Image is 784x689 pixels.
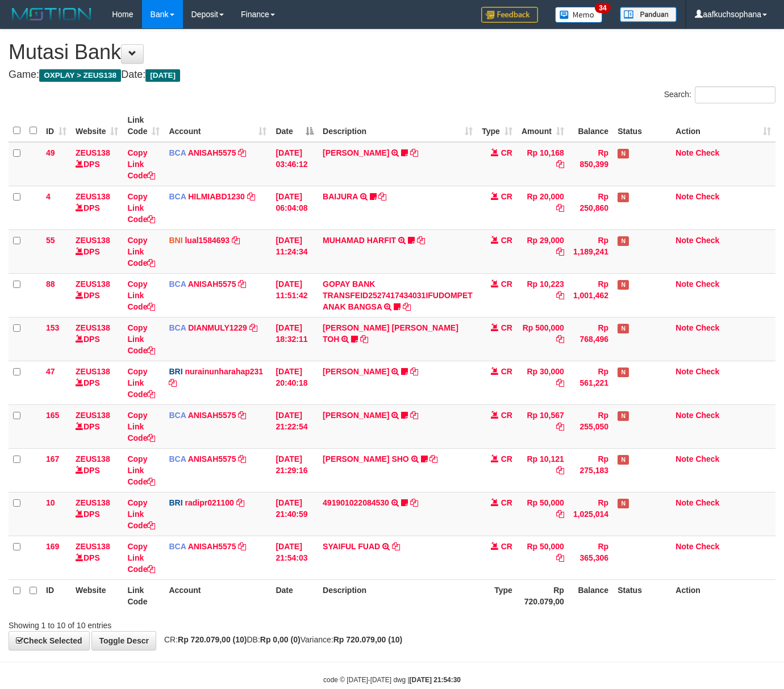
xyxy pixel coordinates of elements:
[556,247,564,256] a: Copy Rp 29,000 to clipboard
[9,6,95,23] img: MOTION_logo.png
[501,192,512,201] span: CR
[232,236,240,245] a: Copy lual1584693 to clipboard
[569,186,613,229] td: Rp 250,860
[76,323,110,332] a: ZEUS138
[618,411,629,421] span: Has Note
[127,192,155,224] a: Copy Link Code
[76,411,110,420] a: ZEUS138
[169,542,186,551] span: BCA
[127,323,155,355] a: Copy Link Code
[271,142,318,186] td: [DATE] 03:46:12
[169,411,186,420] span: BCA
[127,236,155,268] a: Copy Link Code
[618,280,629,290] span: Has Note
[323,148,389,157] a: [PERSON_NAME]
[595,3,610,13] span: 34
[360,335,368,344] a: Copy CARINA OCTAVIA TOH to clipboard
[76,279,110,289] a: ZEUS138
[71,404,123,448] td: DPS
[517,579,569,612] th: Rp 720.079,00
[71,361,123,404] td: DPS
[613,579,671,612] th: Status
[238,542,246,551] a: Copy ANISAH5575 to clipboard
[127,542,155,574] a: Copy Link Code
[555,7,603,23] img: Button%20Memo.svg
[236,498,244,507] a: Copy radipr021100 to clipboard
[569,110,613,142] th: Balance
[517,110,569,142] th: Amount: activate to sort column ascending
[9,631,90,650] a: Check Selected
[127,279,155,311] a: Copy Link Code
[481,7,538,23] img: Feedback.jpg
[323,192,358,201] a: BAIJURA
[188,454,236,463] a: ANISAH5575
[501,367,512,376] span: CR
[271,317,318,361] td: [DATE] 18:32:11
[695,542,719,551] a: Check
[318,579,477,612] th: Description
[501,236,512,245] span: CR
[569,142,613,186] td: Rp 850,399
[618,455,629,465] span: Has Note
[556,553,564,562] a: Copy Rp 50,000 to clipboard
[569,361,613,404] td: Rp 561,221
[569,404,613,448] td: Rp 255,050
[556,378,564,387] a: Copy Rp 30,000 to clipboard
[410,367,418,376] a: Copy RISAL WAHYUDI to clipboard
[91,631,156,650] a: Toggle Descr
[323,498,389,507] a: 491901022084530
[675,279,693,289] a: Note
[238,454,246,463] a: Copy ANISAH5575 to clipboard
[501,148,512,157] span: CR
[323,411,389,420] a: [PERSON_NAME]
[556,203,564,212] a: Copy Rp 20,000 to clipboard
[76,542,110,551] a: ZEUS138
[127,454,155,486] a: Copy Link Code
[556,422,564,431] a: Copy Rp 10,567 to clipboard
[123,110,164,142] th: Link Code: activate to sort column ascending
[569,273,613,317] td: Rp 1,001,462
[323,367,389,376] a: [PERSON_NAME]
[127,148,155,180] a: Copy Link Code
[403,302,411,311] a: Copy GOPAY BANK TRANSFEID2527417434031IFUDOMPET ANAK BANGSA to clipboard
[501,498,512,507] span: CR
[46,148,55,157] span: 49
[695,498,719,507] a: Check
[675,454,693,463] a: Note
[271,404,318,448] td: [DATE] 21:22:54
[9,41,775,64] h1: Mutasi Bank
[271,448,318,492] td: [DATE] 21:29:16
[188,148,236,157] a: ANISAH5575
[71,448,123,492] td: DPS
[618,193,629,202] span: Has Note
[127,367,155,399] a: Copy Link Code
[71,186,123,229] td: DPS
[271,492,318,536] td: [DATE] 21:40:59
[501,542,512,551] span: CR
[477,110,517,142] th: Type: activate to sort column ascending
[271,273,318,317] td: [DATE] 11:51:42
[675,542,693,551] a: Note
[675,323,693,332] a: Note
[517,317,569,361] td: Rp 500,000
[46,498,55,507] span: 10
[323,542,380,551] a: SYAIFUL FUAD
[271,536,318,579] td: [DATE] 21:54:03
[417,236,425,245] a: Copy MUHAMAD HARFIT to clipboard
[76,498,110,507] a: ZEUS138
[46,323,59,332] span: 153
[477,579,517,612] th: Type
[569,229,613,273] td: Rp 1,189,241
[39,69,121,82] span: OXPLAY > ZEUS138
[71,536,123,579] td: DPS
[169,498,182,507] span: BRI
[569,536,613,579] td: Rp 365,306
[123,579,164,612] th: Link Code
[675,192,693,201] a: Note
[618,236,629,246] span: Has Note
[71,229,123,273] td: DPS
[164,579,271,612] th: Account
[46,454,59,463] span: 167
[271,186,318,229] td: [DATE] 06:04:08
[517,404,569,448] td: Rp 10,567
